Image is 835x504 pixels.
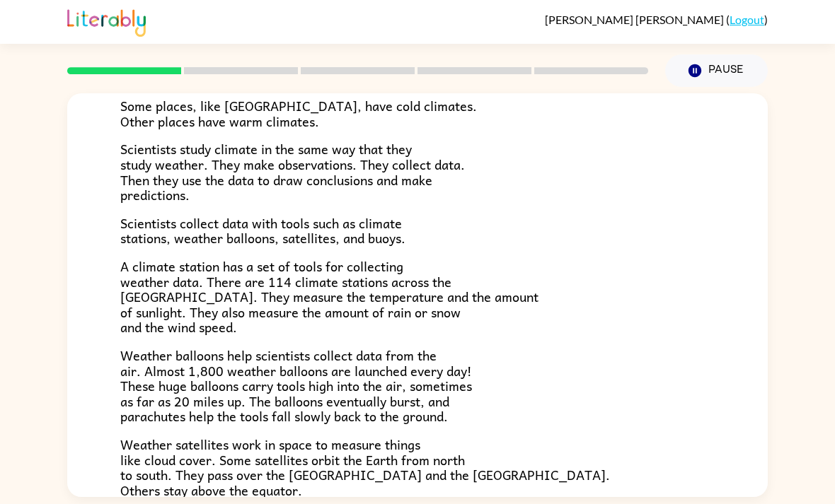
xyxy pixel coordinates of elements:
[120,213,405,249] span: Scientists collect data with tools such as climate stations, weather balloons, satellites, and bu...
[545,13,726,26] span: [PERSON_NAME] [PERSON_NAME]
[67,6,146,37] img: Literably
[120,434,610,500] span: Weather satellites work in space to measure things like cloud cover. Some satellites orbit the Ea...
[730,13,764,26] a: Logout
[120,256,539,337] span: A climate station has a set of tools for collecting weather data. There are 114 climate stations ...
[120,139,465,205] span: Scientists study climate in the same way that they study weather. They make observations. They co...
[120,345,472,426] span: Weather balloons help scientists collect data from the air. Almost 1,800 weather balloons are lau...
[545,13,768,26] div: ( )
[120,95,477,131] span: Some places, like [GEOGRAPHIC_DATA], have cold climates. Other places have warm climates.
[665,54,768,87] button: Pause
